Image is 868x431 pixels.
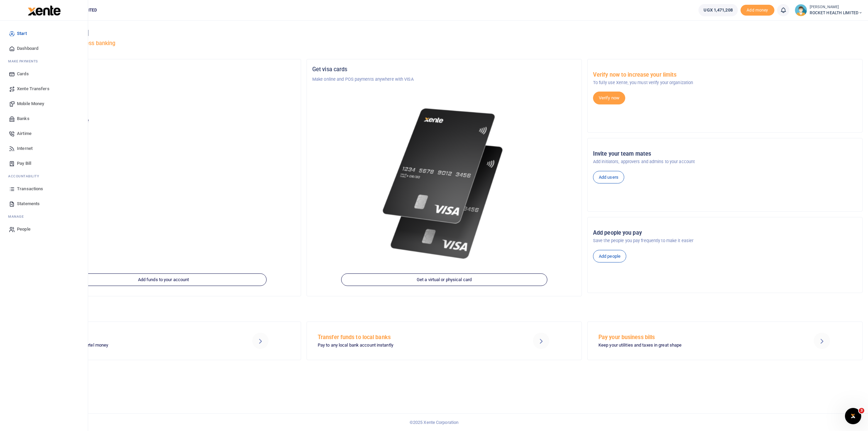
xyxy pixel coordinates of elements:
[318,334,506,341] h5: Transfer funds to local banks
[17,100,44,107] span: Mobile Money
[37,334,225,341] h5: Send Mobile Money
[26,40,863,47] h5: Welcome to better business banking
[5,156,82,171] a: Pay Bill
[32,92,295,99] h5: Account
[5,181,82,196] a: Transactions
[593,158,857,165] p: Add initiators, approvers and admins to your account
[5,196,82,211] a: Statements
[593,79,857,86] p: To fully use Xente, you must verify your organization
[5,81,82,96] a: Xente Transfers
[17,45,38,52] span: Dashboard
[312,76,576,83] p: Make online and POS payments anywhere with VISA
[741,5,774,16] span: Add money
[312,66,576,73] h5: Get visa cards
[593,151,857,157] h5: Invite your team mates
[37,342,225,349] p: MTN mobile money and Airtel money
[5,211,82,222] li: M
[26,321,301,360] a: Send Mobile Money MTN mobile money and Airtel money
[32,76,295,83] p: GUARDIAN HEALTH LIMITED
[810,4,863,10] small: [PERSON_NAME]
[5,111,82,126] a: Banks
[5,66,82,81] a: Cards
[26,305,863,313] h4: Make a transaction
[5,41,82,56] a: Dashboard
[696,4,740,16] li: Wallet ballance
[5,96,82,111] a: Mobile Money
[704,7,732,14] span: UGX 1,471,208
[587,321,863,360] a: Pay your business bills Keep your utilities and taxes in great shape
[341,273,547,286] a: Get a virtual or physical card
[698,4,737,16] a: UGX 1,471,208
[32,66,295,73] h5: Organization
[17,115,29,122] span: Banks
[12,214,24,219] span: anage
[60,273,267,286] a: Add funds to your account
[5,26,82,41] a: Start
[13,174,39,179] span: countability
[17,185,43,192] span: Transactions
[593,171,624,184] a: Add users
[32,102,295,109] p: ROCKET HEALTH LIMITED
[598,342,787,349] p: Keep your utilities and taxes in great shape
[32,117,295,124] p: Your current account balance
[593,237,857,244] p: Save the people you pay frequently to make it easier
[5,141,82,156] a: Internet
[307,321,582,360] a: Transfer funds to local banks Pay to any local bank account instantly
[5,126,82,141] a: Airtime
[17,226,31,233] span: People
[5,171,82,181] li: Ac
[593,92,625,104] a: Verify now
[845,408,861,424] iframe: Intercom live chat
[28,5,61,16] img: logo-large
[741,5,774,16] li: Toup your wallet
[5,56,82,66] li: M
[17,145,33,152] span: Internet
[318,342,506,349] p: Pay to any local bank account instantly
[27,7,61,13] a: logo-small logo-large logo-large
[795,4,863,16] a: profile-user [PERSON_NAME] ROCKET HEALTH LIMITED
[17,30,27,37] span: Start
[17,130,32,137] span: Airtime
[17,160,31,167] span: Pay Bill
[810,10,863,16] span: ROCKET HEALTH LIMITED
[598,334,787,341] h5: Pay your business bills
[5,222,82,237] a: People
[32,126,295,133] h5: UGX 1,471,208
[859,408,864,413] span: 3
[593,72,857,78] h5: Verify now to increase your limits
[17,200,40,207] span: Statements
[17,85,50,92] span: Xente Transfers
[741,7,774,12] a: Add money
[17,71,29,77] span: Cards
[26,29,863,37] h4: Hello [PERSON_NAME]
[795,4,807,16] img: profile-user
[12,59,38,64] span: ake Payments
[593,230,857,236] h5: Add people you pay
[378,99,510,269] img: xente-_physical_cards.png
[593,250,626,263] a: Add people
